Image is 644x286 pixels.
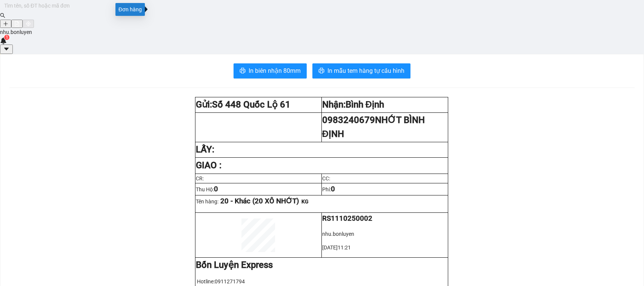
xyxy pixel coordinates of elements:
span: In mẫu tem hàng tự cấu hình [327,66,404,75]
strong: Bốn Luyện Express [196,260,273,270]
span: In biên nhận 80mm [249,66,301,75]
span: plus [3,21,8,26]
span: file-add [14,21,20,26]
span: 11:21 [338,244,351,251]
span: printer [240,68,246,75]
span: 0 [331,185,335,193]
span: 0983240679 [322,115,425,140]
span: 20 - Khác (20 XÔ NHỚT) [220,197,299,205]
strong: Nhận: [322,99,384,110]
strong: LẤY: [196,144,214,155]
button: printerIn mẫu tem hàng tự cấu hình [312,63,410,78]
span: 1 [6,35,8,40]
span: [DATE] [322,244,338,251]
span: Bình Định [346,99,384,110]
td: Phí: [321,183,448,195]
span: KG [301,198,309,205]
sup: 1 [4,35,9,40]
span: 0911271794 [215,278,245,284]
td: CR: [195,174,321,183]
span: printer [318,68,324,75]
strong: Gửi: [196,99,290,110]
span: RS1110250002 [322,214,372,223]
input: Tìm tên, số ĐT hoặc mã đơn [4,2,634,10]
button: aim [23,20,34,28]
p: Tên hàng: [196,196,447,207]
td: Thu Hộ: [195,183,321,195]
span: 0 [214,185,218,193]
span: nhu.bonluyen [322,231,354,237]
strong: GIAO : [196,160,221,171]
button: file-add [11,20,23,28]
span: Số 448 Quốc Lộ 61 [212,99,290,110]
span: aim [26,21,31,26]
button: printerIn biên nhận 80mm [234,63,307,78]
td: CC: [321,174,448,183]
span: caret-down [3,46,10,52]
span: Hotline: [197,278,245,284]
